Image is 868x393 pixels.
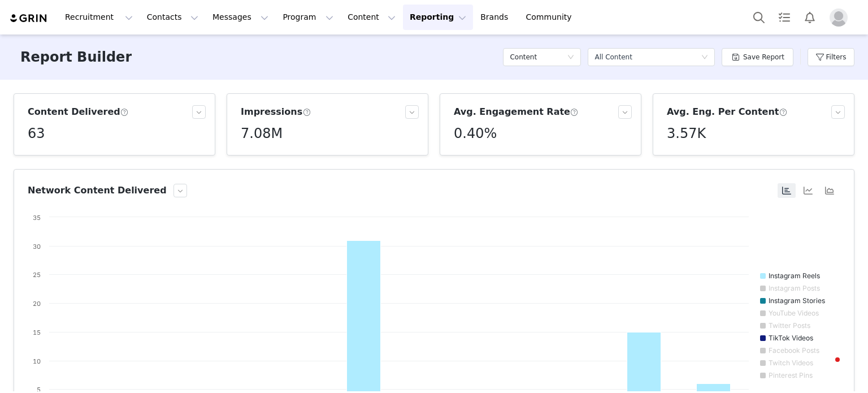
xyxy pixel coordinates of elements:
button: Messages [206,5,275,30]
h5: 7.08M [241,123,283,144]
a: Community [519,5,584,30]
text: TikTok Videos [769,334,813,342]
a: Brands [474,5,518,30]
text: 30 [33,243,41,251]
h3: Report Builder [20,47,132,67]
text: Twitter Posts [769,321,810,330]
text: Instagram Stories [769,296,825,305]
text: Instagram Reels [769,271,820,280]
text: 10 [33,357,41,365]
button: Filters [808,48,854,66]
text: YouTube Videos [769,309,819,317]
text: Facebook Posts [769,346,819,355]
img: placeholder-profile.jpg [830,8,848,27]
button: Profile [823,8,859,27]
i: icon: down [701,54,708,62]
button: Contacts [140,5,205,30]
button: Recruitment [58,5,140,30]
button: Notifications [797,5,822,30]
text: 25 [33,271,41,279]
text: 35 [33,214,41,222]
h5: 3.57K [667,123,706,144]
button: Content [341,5,402,30]
text: Instagram Posts [769,284,820,292]
h3: Network Content Delivered [28,184,167,197]
button: Reporting [403,5,473,30]
h5: Content [510,49,537,66]
text: 15 [33,329,41,336]
img: grin logo [9,13,49,24]
i: icon: down [567,54,574,62]
h5: 0.40% [454,123,497,144]
text: 20 [33,300,41,308]
h3: Impressions [241,105,311,119]
h5: 63 [28,123,45,144]
h3: Content Delivered [28,105,129,119]
h3: Avg. Eng. Per Content [667,105,787,119]
text: Pinterest Pins [769,371,813,379]
button: Search [747,5,771,30]
button: Save Report [722,48,793,66]
iframe: Intercom live chat [813,355,840,382]
div: All Content [594,49,632,66]
text: Twitch Videos [769,359,813,367]
a: Tasks [772,5,797,30]
button: Program [276,5,340,30]
h3: Avg. Engagement Rate [454,105,579,119]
